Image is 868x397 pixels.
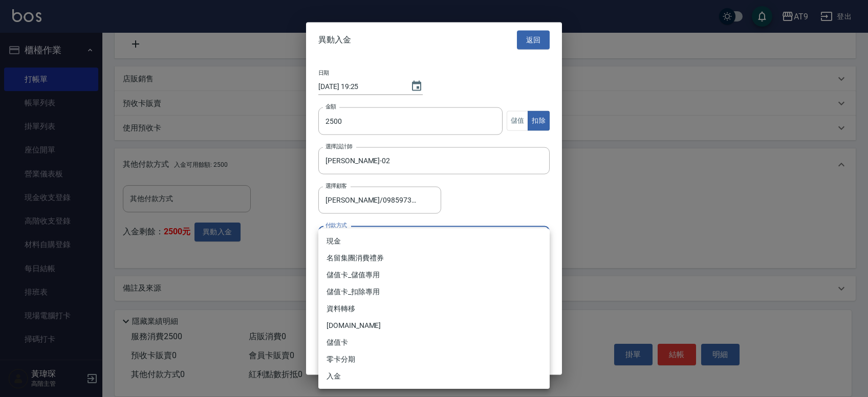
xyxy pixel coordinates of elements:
[318,283,550,300] li: 儲值卡_扣除專用
[318,317,550,334] li: [DOMAIN_NAME]
[318,250,550,267] li: 名留集團消費禮券
[318,368,550,385] li: 入金
[318,334,550,351] li: 儲值卡
[318,300,550,317] li: 資料轉移
[318,351,550,368] li: 零卡分期
[318,233,550,250] li: 現金
[318,267,550,283] li: 儲值卡_儲值專用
